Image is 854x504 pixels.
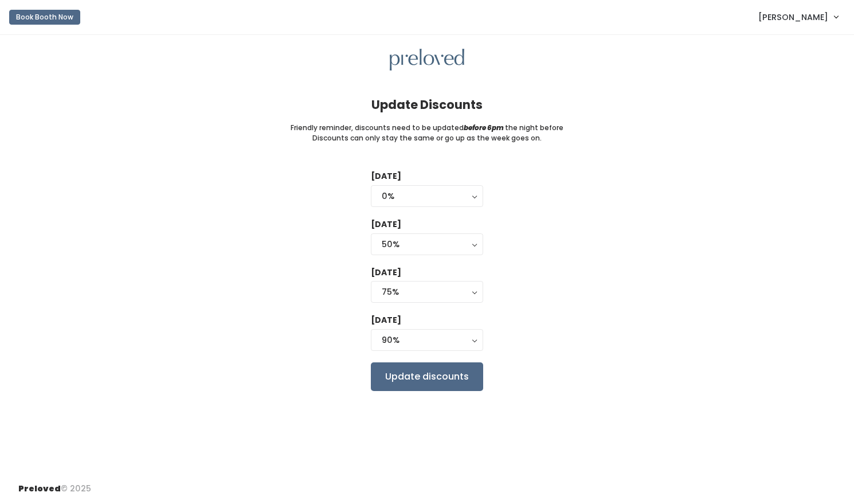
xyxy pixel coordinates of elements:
button: 50% [371,233,483,255]
small: Discounts can only stay the same or go up as the week goes on. [312,133,542,143]
div: 90% [382,334,472,346]
button: 90% [371,329,483,351]
a: Book Booth Now [9,5,80,30]
label: [DATE] [371,218,401,230]
h4: Update Discounts [371,98,483,111]
input: Update discounts [371,362,483,391]
span: Preloved [18,483,61,494]
label: [DATE] [371,267,401,279]
div: 0% [382,190,472,202]
button: Book Booth Now [9,10,80,25]
span: [PERSON_NAME] [758,11,828,24]
a: [PERSON_NAME] [747,5,849,29]
button: 75% [371,281,483,303]
div: © 2025 [18,474,91,495]
div: 50% [382,238,472,251]
button: 0% [371,185,483,207]
label: [DATE] [371,170,401,182]
img: preloved logo [390,49,464,71]
div: 75% [382,286,472,298]
small: Friendly reminder, discounts need to be updated the night before [291,123,563,133]
label: [DATE] [371,314,401,326]
i: before 6pm [464,123,504,132]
